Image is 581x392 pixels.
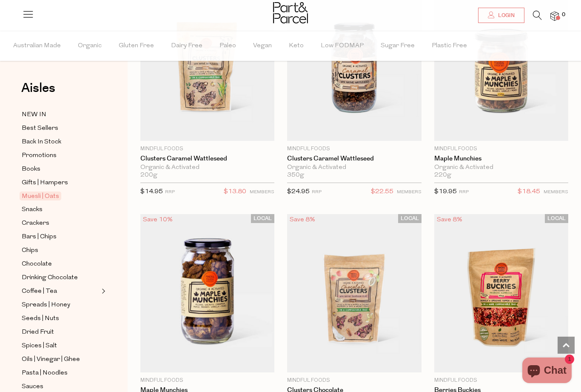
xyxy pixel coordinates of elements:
[22,341,57,351] span: Spices | Salt
[165,190,175,195] small: RRP
[22,110,46,120] span: NEW IN
[22,313,99,324] a: Seeds | Nuts
[287,214,318,226] div: Save 8%
[22,259,99,269] a: Chocolate
[22,327,99,338] a: Dried Fruit
[140,164,274,172] div: Organic & Activated
[22,232,99,242] a: Bars | Chips
[20,192,61,200] span: Muesli | Oats
[22,218,99,229] a: Crackers
[22,151,57,161] span: Promotions
[434,189,457,195] span: $19.95
[434,172,451,179] span: 220g
[287,377,421,384] p: Mindful Foods
[273,2,308,23] img: Part&Parcel
[140,145,274,153] p: Mindful Foods
[432,31,467,61] span: Plastic Free
[381,31,415,61] span: Sugar Free
[22,123,99,134] a: Best Sellers
[140,172,157,179] span: 200g
[22,205,43,215] span: Snacks
[224,186,246,197] span: $13.80
[289,31,304,61] span: Keto
[287,155,421,163] a: Clusters Caramel Wattleseed
[287,164,421,172] div: Organic & Activated
[434,164,568,172] div: Organic & Activated
[140,155,274,163] a: Clusters Caramel Wattleseed
[22,381,99,392] a: Sauces
[140,214,175,226] div: Save 10%
[397,190,422,195] small: MEMBERS
[22,246,38,256] span: Chips
[78,31,102,61] span: Organic
[398,214,422,223] span: LOCAL
[550,11,559,20] a: 0
[287,189,310,195] span: $24.95
[22,178,68,188] span: Gifts | Hampers
[22,355,80,365] span: Oils | Vinegar | Ghee
[22,109,99,120] a: NEW IN
[22,164,40,175] span: Books
[287,214,421,372] img: Clusters Chocolate
[251,214,274,223] span: LOCAL
[140,189,163,195] span: $14.95
[478,8,524,23] a: Login
[22,354,99,365] a: Oils | Vinegar | Ghee
[13,31,61,61] span: Australian Made
[544,190,568,195] small: MEMBERS
[321,31,364,61] span: Low FODMAP
[518,186,540,197] span: $18.45
[22,300,70,310] span: Spreads | Honey
[545,214,568,223] span: LOCAL
[22,245,99,256] a: Chips
[253,31,272,61] span: Vegan
[22,327,54,338] span: Dried Fruit
[22,368,68,378] span: Pasta | Noodles
[459,190,469,195] small: RRP
[22,123,58,134] span: Best Sellers
[520,358,574,385] inbox-online-store-chat: Shopify online store chat
[22,150,99,161] a: Promotions
[140,214,274,372] img: Maple Munchies
[21,82,55,103] a: Aisles
[434,377,568,384] p: Mindful Foods
[434,214,568,372] img: Berries Buckies
[171,31,202,61] span: Dairy Free
[22,259,52,269] span: Chocolate
[21,79,55,97] span: Aisles
[22,382,43,392] span: Sauces
[22,232,57,242] span: Bars | Chips
[22,137,99,147] a: Back In Stock
[434,145,568,153] p: Mindful Foods
[434,155,568,163] a: Maple Munchies
[250,190,274,195] small: MEMBERS
[219,31,236,61] span: Paleo
[22,137,61,147] span: Back In Stock
[496,12,515,19] span: Login
[371,186,393,197] span: $22.55
[22,368,99,378] a: Pasta | Noodles
[22,286,99,297] a: Coffee | Tea
[100,286,105,296] button: Expand/Collapse Coffee | Tea
[22,218,49,229] span: Crackers
[22,340,99,351] a: Spices | Salt
[560,11,567,19] span: 0
[287,172,304,179] span: 350g
[287,145,421,153] p: Mindful Foods
[22,273,78,283] span: Drinking Chocolate
[434,214,465,226] div: Save 8%
[22,300,99,310] a: Spreads | Honey
[22,314,59,324] span: Seeds | Nuts
[22,177,99,188] a: Gifts | Hampers
[140,377,274,384] p: Mindful Foods
[119,31,154,61] span: Gluten Free
[22,191,99,201] a: Muesli | Oats
[22,204,99,215] a: Snacks
[312,190,322,195] small: RRP
[22,272,99,283] a: Drinking Chocolate
[22,286,57,297] span: Coffee | Tea
[22,164,99,175] a: Books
